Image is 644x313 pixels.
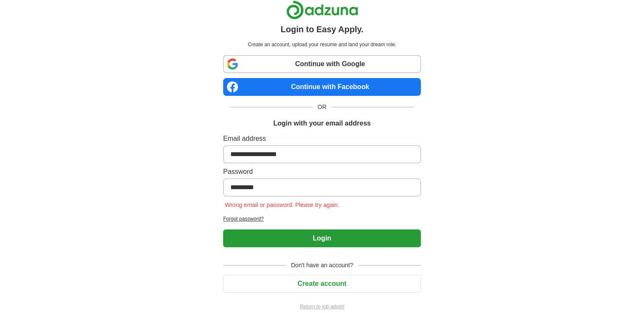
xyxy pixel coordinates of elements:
[223,275,421,293] button: Create account
[273,118,370,129] h1: Login with your email address
[286,261,358,270] span: Don't have an account?
[223,215,421,223] a: Forgot password?
[223,201,341,208] span: Wrong email or password. Please try again.
[223,280,421,287] a: Create account
[223,303,421,310] a: Return to job advert
[223,229,421,247] button: Login
[223,134,421,144] label: Email address
[281,23,364,36] h1: Login to Easy Apply.
[312,103,332,112] span: OR
[223,78,421,96] a: Continue with Facebook
[286,0,358,20] img: Adzuna logo
[223,55,421,73] a: Continue with Google
[223,167,421,177] label: Password
[225,41,419,48] p: Create an account, upload your resume and land your dream role.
